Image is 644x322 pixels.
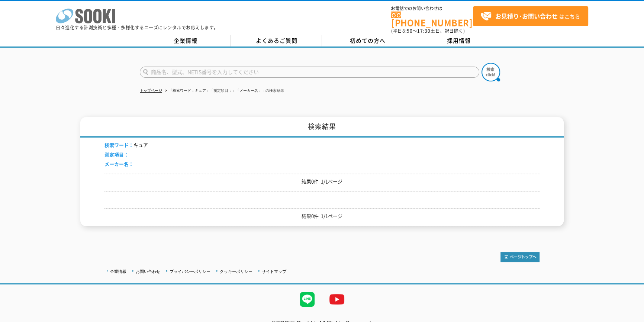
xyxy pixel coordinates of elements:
[163,87,284,95] li: 「検索ワード：キュア」「測定項目：」「メーカー名：」の検索結果
[80,117,564,138] h1: 検索結果
[104,178,540,186] p: 結果0件 1/1ページ
[500,252,540,262] img: トップページへ
[322,35,413,46] a: 初めての方へ
[104,141,148,149] li: キュア
[170,269,210,274] a: プライバシーポリシー
[482,63,500,81] img: btn_search.png
[104,151,129,158] span: 測定項目：
[322,284,352,314] img: YouTube
[292,284,322,314] img: LINE
[480,11,580,22] span: はこちら
[140,35,231,46] a: 企業情報
[104,212,540,220] p: 結果0件 1/1ページ
[495,12,558,20] strong: お見積り･お問い合わせ
[473,6,588,26] a: お見積り･お問い合わせはこちら
[140,88,162,93] a: トップページ
[402,28,413,34] span: 8:50
[56,25,219,30] p: 日々進化する計測技術と多種・多様化するニーズにレンタルでお応えします。
[110,269,126,274] a: 企業情報
[350,36,386,45] span: 初めての方へ
[104,141,133,148] span: 検索ワード：
[136,269,160,274] a: お問い合わせ
[220,269,252,274] a: クッキーポリシー
[140,67,479,78] input: 商品名、型式、NETIS番号を入力してください
[391,12,473,27] a: [PHONE_NUMBER]
[231,35,322,46] a: よくあるご質問
[104,160,133,167] span: メーカー名：
[413,35,504,46] a: 採用情報
[262,269,286,274] a: サイトマップ
[417,28,431,34] span: 17:30
[391,6,473,11] span: お電話でのお問い合わせは
[391,28,465,34] span: (平日 ～ 土日、祝日除く)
